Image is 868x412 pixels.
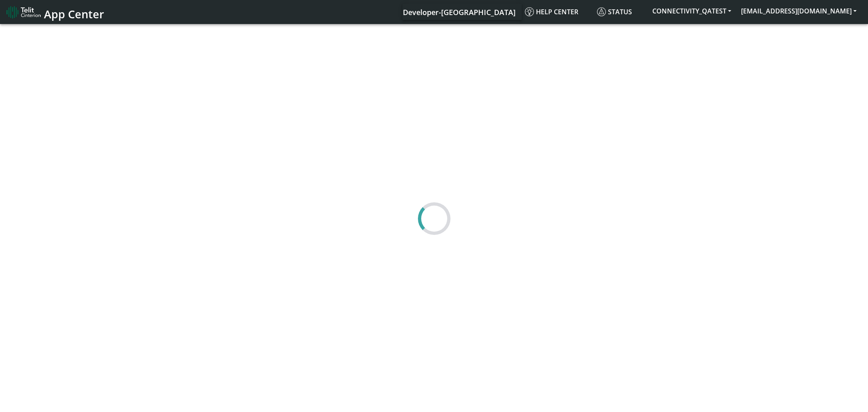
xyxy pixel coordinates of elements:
[597,7,632,16] span: Status
[647,4,736,18] button: CONNECTIVITY_QATEST
[525,7,534,16] img: knowledge.svg
[44,7,104,22] span: App Center
[597,7,606,16] img: status.svg
[736,4,861,18] button: [EMAIL_ADDRESS][DOMAIN_NAME]
[594,4,647,20] a: Status
[403,7,516,17] span: Developer-[GEOGRAPHIC_DATA]
[525,7,578,16] span: Help center
[7,6,41,19] img: logo-telit-cinterion-gw-new.png
[402,4,515,20] a: Your current platform instance
[7,3,103,21] a: App Center
[522,4,594,20] a: Help center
